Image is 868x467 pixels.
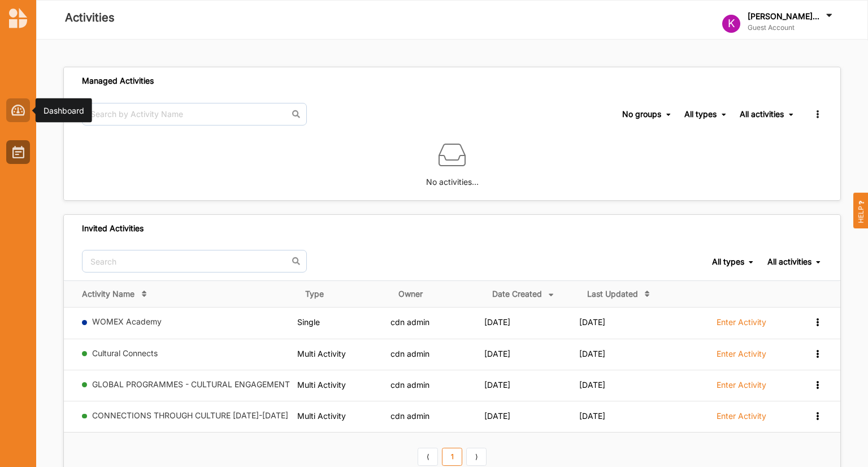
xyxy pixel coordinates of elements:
span: [DATE] [484,411,510,421]
input: Search [82,250,307,273]
label: Enter Activity [717,411,766,421]
a: Cultural Connects [92,348,158,358]
a: Next item [466,448,487,466]
div: All activities [740,109,784,119]
span: [DATE] [579,317,605,327]
span: [DATE] [579,380,605,390]
div: Activity Name [82,289,134,299]
div: Managed Activities [82,76,154,86]
span: cdn admin [390,317,429,327]
label: Enter Activity [717,317,766,327]
a: Activities [6,140,30,164]
th: Owner [390,281,484,308]
img: Activities [12,146,24,158]
div: Date Created [492,289,542,299]
a: GLOBAL PROGRAMMES - CULTURAL ENGAGEMENT [92,379,290,389]
a: Dashboard [6,98,30,122]
a: Previous item [418,448,438,466]
span: Multi Activity [297,411,346,421]
label: Activities [65,8,115,27]
span: cdn admin [390,380,429,390]
a: Enter Activity [717,379,766,396]
span: [DATE] [579,349,605,358]
div: All types [684,109,717,119]
div: Pagination Navigation [416,446,489,465]
div: All activities [767,257,811,267]
img: logo [9,8,27,28]
label: Enter Activity [717,349,766,359]
span: [DATE] [484,380,510,390]
img: box [439,141,466,168]
a: Enter Activity [717,348,766,365]
span: Multi Activity [297,380,346,390]
a: WOMEX Academy [92,317,162,326]
span: cdn admin [390,349,429,358]
span: [DATE] [484,317,510,327]
div: Dashboard [44,105,84,116]
div: K [722,15,740,33]
div: No groups [622,109,661,119]
input: Search by Activity Name [82,103,307,126]
span: Multi Activity [297,349,346,358]
div: Invited Activities [82,223,144,233]
div: All types [712,257,744,267]
span: cdn admin [390,411,429,421]
label: [PERSON_NAME]... [748,11,819,21]
a: Enter Activity [717,317,766,334]
th: Type [297,281,390,308]
label: Guest Account [748,23,835,32]
a: 1 [442,448,462,466]
span: [DATE] [579,411,605,421]
label: Enter Activity [717,380,766,390]
img: Dashboard [11,105,25,116]
div: Last Updated [587,289,638,299]
a: Enter Activity [717,410,766,427]
span: [DATE] [484,349,510,358]
label: No activities… [426,168,479,188]
span: Single [297,317,320,327]
a: CONNECTIONS THROUGH CULTURE [DATE]-[DATE] [92,410,288,420]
